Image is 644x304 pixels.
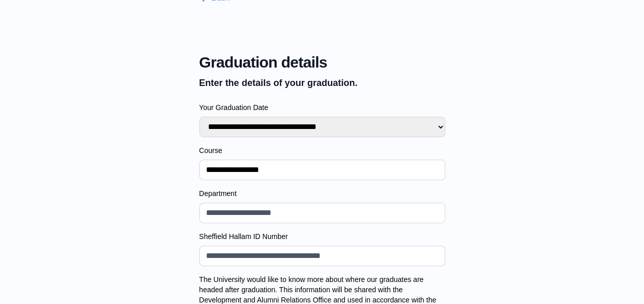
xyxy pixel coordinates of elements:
label: Course [199,145,445,156]
label: Your Graduation Date [199,102,445,113]
label: Department [199,188,445,199]
label: Sheffield Hallam ID Number [199,231,445,242]
p: Enter the details of your graduation. [199,76,445,90]
span: Graduation details [199,53,445,72]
